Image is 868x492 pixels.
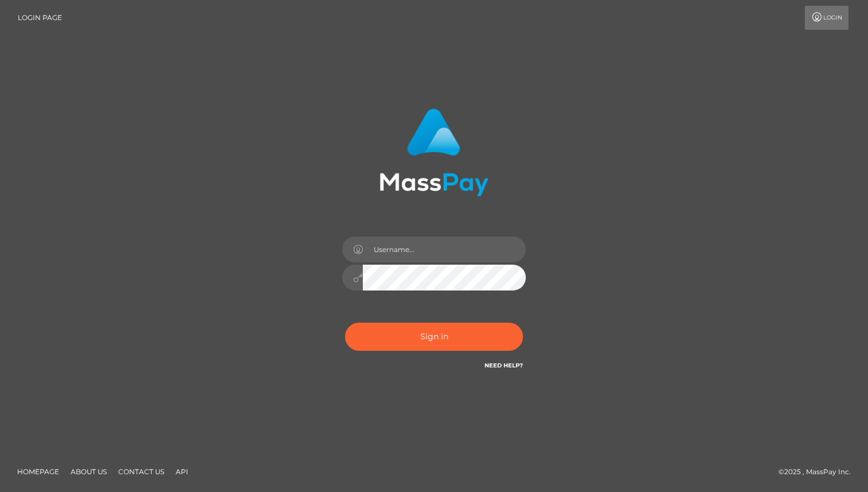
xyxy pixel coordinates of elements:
button: Sign in [345,323,523,351]
a: API [171,463,193,481]
input: Username... [363,237,526,262]
a: Homepage [13,463,64,481]
a: Contact Us [114,463,169,481]
a: Need Help? [485,362,523,369]
a: About Us [66,463,111,481]
a: Login Page [18,6,62,30]
a: Login [805,6,848,30]
div: © 2025 , MassPay Inc. [778,466,859,478]
img: MassPay Login [379,109,489,196]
